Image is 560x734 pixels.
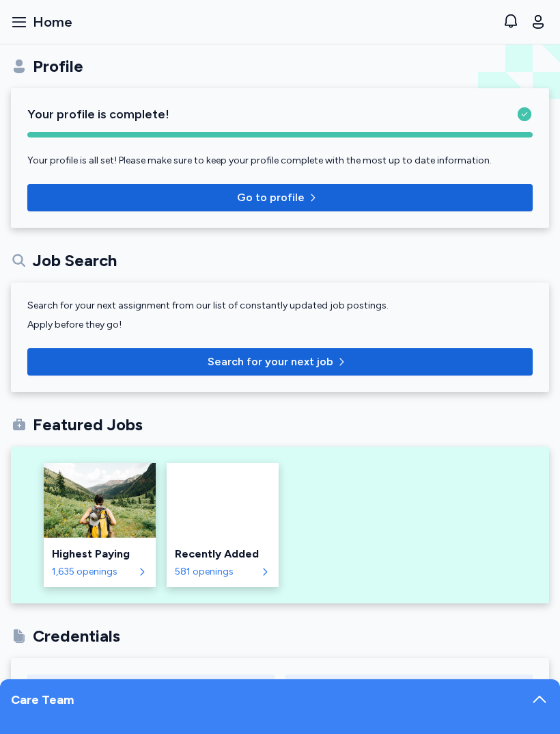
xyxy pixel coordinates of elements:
[5,7,78,37] button: Home
[27,299,533,313] div: Search for your next assignment from our list of constantly updated job postings.
[175,546,270,562] div: Recently Added
[27,105,169,124] span: Your profile is complete!
[27,318,533,332] div: Apply before they go!
[167,463,279,538] img: Recently Added
[208,354,333,370] span: Search for your next job
[27,184,533,211] button: Go to profile
[52,546,148,562] div: Highest Paying
[33,12,72,31] span: Home
[27,154,533,168] div: Your profile is all set! Please make sure to keep your profile complete with the most up to date ...
[33,250,117,272] div: Job Search
[33,414,143,436] div: Featured Jobs
[27,348,533,376] button: Search for your next job
[167,463,279,587] a: Recently AddedRecently Added581 openings
[44,463,156,538] img: Highest Paying
[52,565,134,579] div: 1,635 openings
[11,690,74,723] div: Care Team
[33,55,83,77] div: Profile
[44,463,156,587] a: Highest PayingHighest Paying1,635 openings
[33,625,120,647] div: Credentials
[175,565,257,579] div: 581 openings
[237,189,305,206] span: Go to profile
